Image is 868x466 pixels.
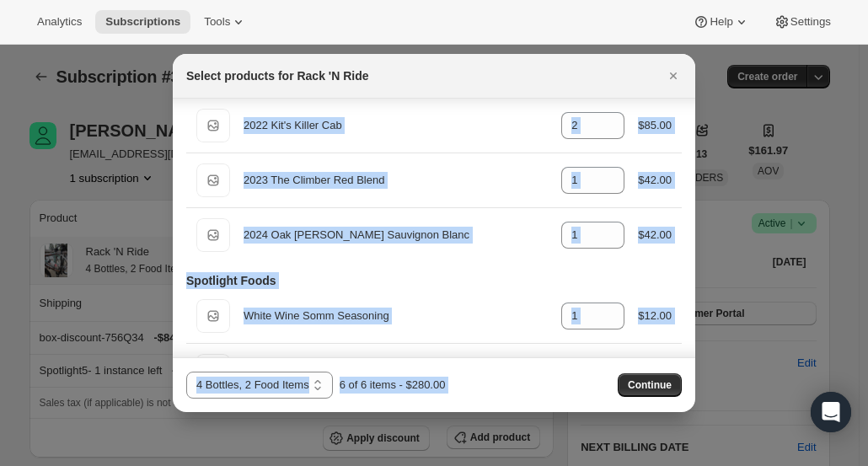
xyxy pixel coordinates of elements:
div: 2023 The Climber Red Blend [244,172,548,189]
div: 6 of 6 items - $280.00 [340,377,446,394]
button: Help [683,10,759,34]
h2: Select products for Rack 'N Ride [186,67,369,84]
span: Continue [628,378,672,392]
div: 2024 Oak [PERSON_NAME] Sauvignon Blanc [244,227,548,244]
button: Continue [618,373,682,397]
span: Analytics [37,15,82,29]
span: Settings [790,15,831,29]
div: 2022 Kit's Killer Cab [244,117,548,134]
button: Settings [764,10,841,34]
span: Help [710,15,732,29]
div: $12.00 [638,308,672,324]
button: Close [662,64,685,88]
div: $42.00 [638,172,672,189]
div: Open Intercom Messenger [811,392,851,432]
div: White Wine Somm Seasoning [244,308,548,324]
h3: Spotlight Foods [186,272,276,289]
button: Tools [194,10,257,34]
span: Tools [204,15,230,29]
button: Subscriptions [95,10,190,34]
span: Subscriptions [105,15,180,29]
div: $42.00 [638,227,672,244]
div: $85.00 [638,117,672,134]
button: Analytics [27,10,92,34]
